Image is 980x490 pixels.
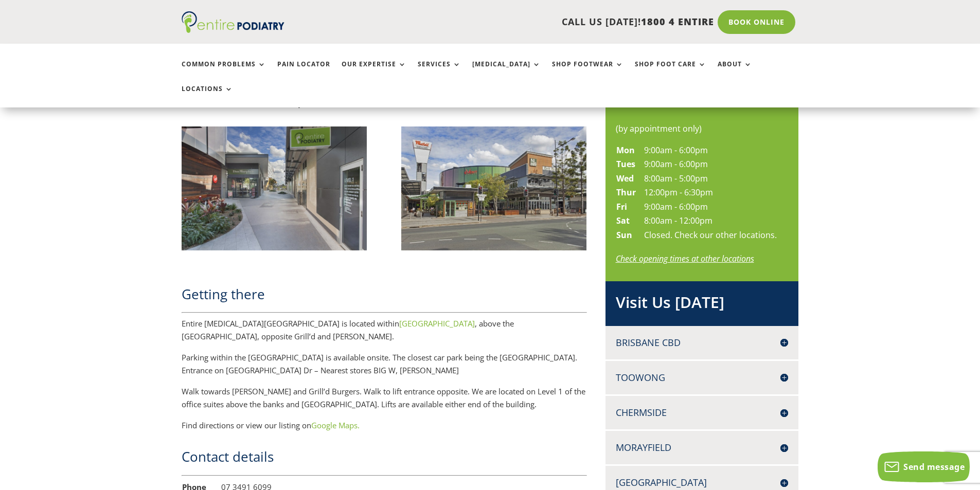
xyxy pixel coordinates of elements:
a: Our Expertise [342,61,406,83]
h4: [GEOGRAPHIC_DATA] [616,476,789,489]
h4: Morayfield [616,441,789,454]
h4: Chermside [616,406,789,419]
td: 9:00am - 6:00pm [644,157,777,172]
p: Parking within the [GEOGRAPHIC_DATA] is available onsite. The closest car park being the [GEOGRAP... [182,351,587,385]
a: Common Problems [182,61,266,83]
span: 1800 4 ENTIRE [641,15,714,28]
p: Find directions or view our listing on [182,419,587,432]
strong: Fri [616,201,627,212]
img: North Lakes Podiatrist Entire Podiatry [401,126,587,250]
a: Book Online [718,10,795,34]
a: Check opening times at other locations [616,253,754,264]
a: Entire Podiatry [182,25,284,35]
strong: Tues [616,158,635,170]
h4: Toowong [616,371,789,384]
strong: Sun [616,229,632,241]
strong: Wed [616,173,634,184]
p: Entire [MEDICAL_DATA][GEOGRAPHIC_DATA] is located within , above the [GEOGRAPHIC_DATA], opposite ... [182,317,587,351]
img: North Lakes Podiatrist Entire Podiatry [182,126,367,250]
div: (by appointment only) [616,122,789,136]
button: Send message [878,451,970,482]
a: [MEDICAL_DATA] [472,61,541,83]
strong: Thur [616,187,636,198]
td: 8:00am - 5:00pm [644,172,777,186]
td: 9:00am - 6:00pm [644,143,777,158]
a: Locations [182,85,233,107]
img: logo (1) [182,11,284,33]
p: CALL US [DATE]! [324,15,714,29]
td: 12:00pm - 6:30pm [644,186,777,200]
a: Shop Footwear [552,61,623,83]
h2: Visit Us [DATE] [616,292,789,318]
td: Closed. Check our other locations. [644,228,777,243]
a: Services [418,61,461,83]
h4: Brisbane CBD [616,336,789,349]
strong: Mon [616,144,635,156]
a: [GEOGRAPHIC_DATA] [450,98,525,108]
p: Walk towards [PERSON_NAME] and Grill’d Burgers. Walk to lift entrance opposite. We are located on... [182,385,587,419]
td: 9:00am - 6:00pm [644,200,777,214]
a: [GEOGRAPHIC_DATA] [399,318,475,329]
a: Google Maps. [311,420,360,430]
a: Shop Foot Care [635,61,706,83]
span: Send message [903,461,965,473]
strong: Sat [616,215,630,226]
h2: Getting there [182,285,587,308]
h2: Contact details [182,447,587,471]
a: About [718,61,752,83]
a: Pain Locator [277,61,330,83]
td: 8:00am - 12:00pm [644,214,777,228]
